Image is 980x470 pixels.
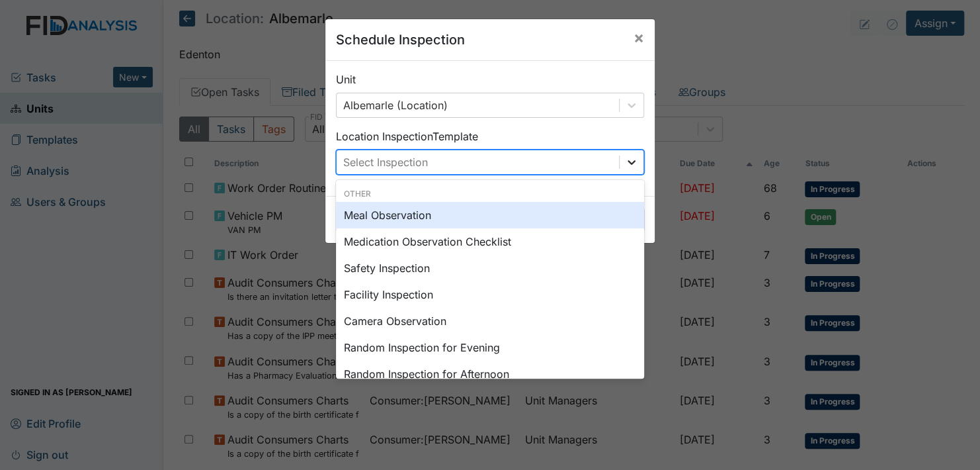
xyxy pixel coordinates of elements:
div: Other [336,188,644,200]
div: Meal Observation [336,202,644,228]
div: Random Inspection for Evening [336,334,644,361]
div: Select Inspection [343,154,428,170]
div: Albemarle (Location) [343,97,448,113]
label: Location Inspection Template [336,128,478,144]
div: Safety Inspection [336,255,644,281]
div: Camera Observation [336,308,644,334]
div: Random Inspection for Afternoon [336,361,644,387]
label: Unit [336,71,356,87]
h5: Schedule Inspection [336,30,465,50]
div: Medication Observation Checklist [336,228,644,255]
span: × [633,28,644,47]
button: Close [623,19,655,56]
div: Facility Inspection [336,281,644,308]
